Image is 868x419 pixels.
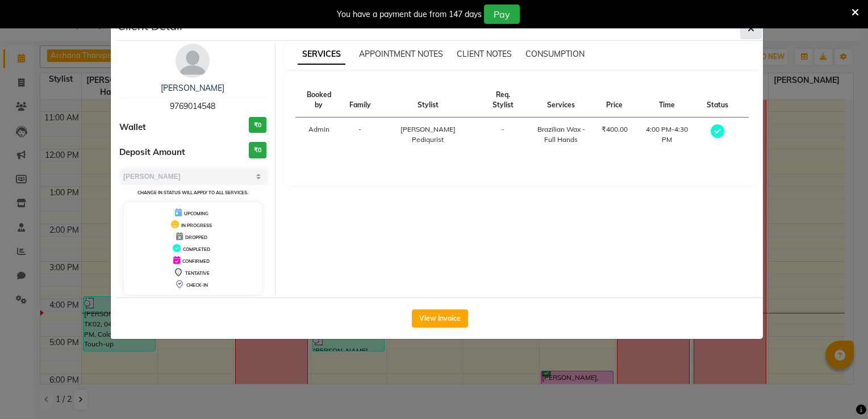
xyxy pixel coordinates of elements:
[184,211,208,216] span: UPCOMING
[484,5,520,24] button: Pay
[337,9,482,20] div: You have a payment due from 147 days
[298,44,345,65] span: SERVICES
[343,83,378,118] th: Family
[119,146,185,159] span: Deposit Amount
[182,258,210,264] span: CONFIRMED
[170,101,215,111] span: 9769014548
[478,83,528,118] th: Req. Stylist
[635,118,700,152] td: 4:00 PM-4:30 PM
[528,83,595,118] th: Services
[183,246,210,252] span: COMPLETED
[595,83,635,118] th: Price
[249,142,266,158] h3: ₹0
[535,124,588,145] div: Brazilian Wax - Full Hands
[185,234,207,240] span: DROPPED
[119,121,146,134] span: Wallet
[412,309,468,328] button: View Invoice
[478,118,528,152] td: -
[249,117,266,133] h3: ₹0
[186,282,208,288] span: CHECK-IN
[602,124,628,135] div: ₹400.00
[359,49,443,59] span: APPOINTMENT NOTES
[378,83,478,118] th: Stylist
[457,49,512,59] span: CLIENT NOTES
[343,118,378,152] td: -
[176,44,210,78] img: avatar
[525,49,585,59] span: CONSUMPTION
[400,125,456,144] span: [PERSON_NAME] Pediqurist
[295,83,343,118] th: Booked by
[295,118,343,152] td: Admin
[181,223,212,228] span: IN PROGRESS
[185,270,210,276] span: TENTATIVE
[700,83,735,118] th: Status
[161,83,224,93] a: [PERSON_NAME]
[635,83,700,118] th: Time
[137,190,248,195] small: Change in status will apply to all services.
